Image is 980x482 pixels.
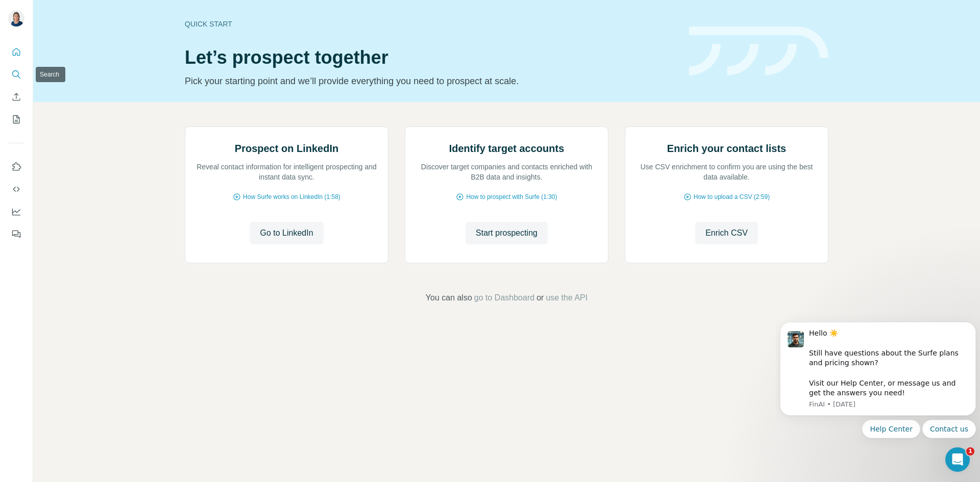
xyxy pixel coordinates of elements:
[185,19,677,29] div: Quick start
[8,225,24,243] button: Feedback
[243,192,340,201] span: How Surfe works on LinkedIn (1:58)
[945,447,970,472] iframe: Intercom live chat
[8,43,24,61] button: Quick start
[8,180,24,198] button: Use Surfe API
[694,192,770,201] span: How to upload a CSV (2:59)
[185,47,677,68] h1: Let’s prospect together
[776,288,980,454] iframe: Intercom notifications message
[546,292,587,304] button: use the API
[8,202,24,221] button: Dashboard
[466,192,557,201] span: How to prospect with Surfe (1:30)
[474,292,534,304] button: go to Dashboard
[8,10,24,27] img: Avatar
[695,222,758,244] button: Enrich CSV
[260,227,313,239] span: Go to LinkedIn
[185,74,677,88] p: Pick your starting point and we’ll provide everything you need to prospect at scale.
[195,162,378,182] p: Reveal contact information for intelligent prospecting and instant data sync.
[689,27,828,76] img: banner
[476,227,537,239] span: Start prospecting
[426,292,472,304] span: You can also
[635,162,818,182] p: Use CSV enrichment to confirm you are using the best data available.
[235,141,338,156] h2: Prospect on LinkedIn
[667,141,786,156] h2: Enrich your contact lists
[8,110,24,129] button: My lists
[8,88,24,106] button: Enrich CSV
[465,222,548,244] button: Start prospecting
[250,222,323,244] button: Go to LinkedIn
[8,65,24,84] button: Search
[536,292,544,304] span: or
[705,227,748,239] span: Enrich CSV
[449,141,565,156] h2: Identify target accounts
[415,162,598,182] p: Discover target companies and contacts enriched with B2B data and insights.
[8,158,24,176] button: Use Surfe on LinkedIn
[966,447,974,455] span: 1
